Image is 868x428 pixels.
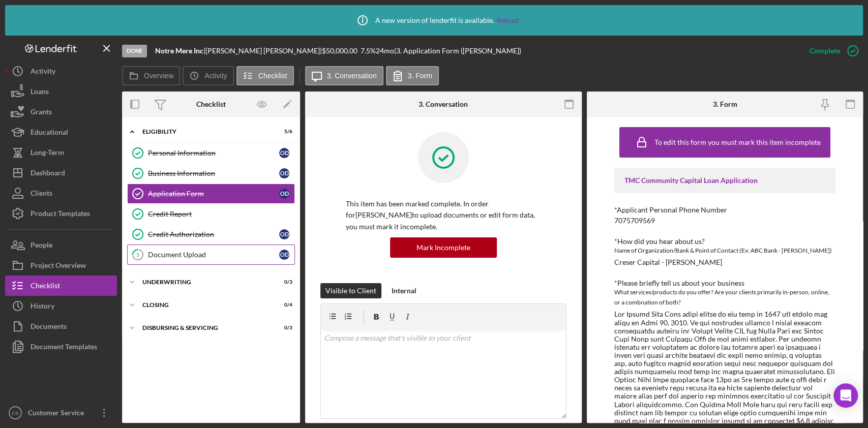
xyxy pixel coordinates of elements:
div: What services/products do you offer? Are your clients primarily in-person, online, or a combnatio... [614,287,835,308]
div: TMC Community Capital Loan Application [624,176,825,185]
div: Long-Term [31,142,64,165]
button: Long-Term [5,142,117,163]
div: *How did you hear about us? [614,237,835,246]
button: History [5,296,117,316]
div: People [31,235,52,258]
div: 0 / 3 [274,279,292,285]
a: Application FormOD [127,184,295,204]
div: 7075709569 [614,217,655,225]
div: *Please briefly tell us about your business [614,279,835,287]
div: Personal Information [148,149,279,157]
div: Mark Incomplete [416,237,470,258]
div: Document Upload [148,251,279,259]
div: [PERSON_NAME] [PERSON_NAME] | [205,47,322,55]
button: Educational [5,122,117,142]
div: $50,000.00 [322,47,361,55]
div: Customer Service [25,403,92,425]
button: Clients [5,183,117,203]
a: Business InformationOD [127,163,295,184]
label: Overview [144,72,173,80]
div: Clients [31,183,52,206]
button: Loans [5,81,117,102]
div: Done [122,45,147,57]
div: Application Form [148,190,279,198]
div: Project Overview [31,255,86,278]
button: CSCustomer Service [5,403,117,423]
button: Project Overview [5,255,117,276]
div: Eligibility [142,129,267,135]
div: O D [279,148,289,158]
div: Visible to Client [325,283,376,298]
div: Document Templates [31,337,97,359]
div: 3. Form [712,100,737,108]
label: 3. Form [408,72,432,80]
div: O D [279,168,289,178]
div: Dashboard [31,163,65,186]
div: Activity [31,61,55,84]
div: 5 / 6 [274,129,292,135]
div: Internal [392,283,416,298]
div: Disbursing & Servicing [142,325,267,331]
button: Overview [122,66,180,85]
a: Reload [497,16,519,24]
div: Documents [31,316,67,339]
div: 24 mo [376,47,394,55]
div: Educational [31,122,68,145]
div: Open Intercom Messenger [833,383,858,408]
div: 3. Conversation [418,100,468,108]
button: Document Templates [5,337,117,357]
div: Complete [810,41,840,61]
a: Activity [5,61,117,81]
div: Name of Organization/Bank & Point of Contact (Ex: ABC Bank - [PERSON_NAME]) [614,246,835,256]
div: O D [279,229,289,239]
a: Personal InformationOD [127,143,295,163]
div: O D [279,189,289,199]
div: *Applicant Personal Phone Number [614,206,835,214]
text: CS [12,410,18,416]
div: Checklist [31,276,60,298]
button: Activity [183,66,233,85]
button: Checklist [5,276,117,296]
button: 3. Form [386,66,439,85]
button: Dashboard [5,163,117,183]
button: People [5,235,117,255]
label: 3. Conversation [327,72,377,80]
div: Creser Capital - [PERSON_NAME] [614,258,722,266]
button: Grants [5,102,117,122]
div: Business Information [148,169,279,177]
a: Product Templates [5,203,117,224]
tspan: 5 [136,251,139,258]
div: Underwriting [142,279,267,285]
div: History [31,296,54,319]
button: Visible to Client [320,283,381,298]
div: O D [279,250,289,260]
div: Credit Report [148,210,294,218]
div: | 3. Application Form ([PERSON_NAME]) [394,47,521,55]
a: Credit Report [127,204,295,224]
div: 0 / 3 [274,325,292,331]
a: Credit AuthorizationOD [127,224,295,244]
div: Credit Authorization [148,230,279,238]
div: 7.5 % [361,47,376,55]
button: Documents [5,316,117,337]
div: Product Templates [31,203,90,226]
button: Complete [799,41,863,61]
p: This item has been marked complete. In order for [PERSON_NAME] to upload documents or edit form d... [346,198,541,232]
a: 5Document UploadOD [127,244,295,265]
div: Loans [31,81,49,104]
button: Internal [386,283,422,298]
div: To edit this form you must mark this item incomplete [654,138,821,146]
div: Checklist [196,100,226,108]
